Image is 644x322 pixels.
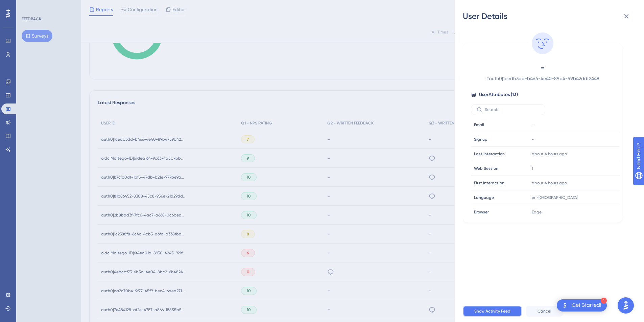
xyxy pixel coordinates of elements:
span: Need Help? [16,2,42,10]
input: Search [485,107,540,112]
span: Show Activity Feed [474,308,510,314]
span: Cancel [538,308,551,314]
span: Browser [474,209,489,215]
span: - [532,122,534,128]
span: 1 [532,166,533,171]
span: User Attributes ( 13 ) [479,91,518,99]
div: Open Get Started! checklist, remaining modules: 1 [557,299,607,312]
img: launcher-image-alternative-text [561,301,569,309]
span: # auth0|1cedb3dd-b466-4e40-89b4-59b42ddf2448 [483,74,602,83]
span: en-[GEOGRAPHIC_DATA] [532,195,578,200]
span: Last Interaction [474,151,505,157]
span: Signup [474,137,487,142]
iframe: UserGuiding AI Assistant Launcher [616,295,636,316]
div: User Details [463,11,636,22]
span: First Interaction [474,180,504,186]
time: about 4 hours ago [532,152,567,156]
span: Language [474,195,494,200]
div: Get Started! [572,302,601,309]
span: Web Session [474,166,498,171]
span: - [532,137,534,142]
span: - [483,62,602,73]
span: Email [474,122,484,128]
div: 1 [601,298,607,304]
span: Edge [532,209,542,215]
button: Cancel [526,306,563,317]
time: about 4 hours ago [532,181,567,185]
button: Show Activity Feed [463,306,522,317]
